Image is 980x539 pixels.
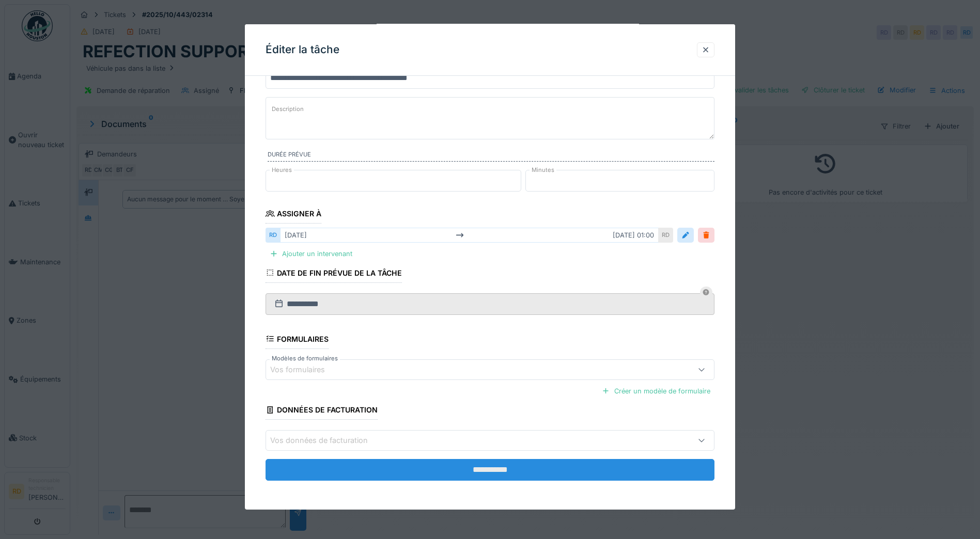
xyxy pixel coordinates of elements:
div: Vos formulaires [270,364,339,375]
div: Date de fin prévue de la tâche [266,265,402,283]
div: Vos données de facturation [270,435,382,446]
div: RD [266,228,280,243]
label: Durée prévue [268,150,714,162]
label: Heures [270,166,294,175]
div: Assigner à [266,206,321,224]
label: Description [270,103,306,116]
div: RD [659,228,673,243]
div: Formulaires [266,331,329,349]
label: Modèles de formulaires [270,354,340,363]
div: Créer un modèle de formulaire [598,384,714,398]
div: Données de facturation [266,402,378,420]
div: Ajouter un intervenant [266,247,356,261]
label: Minutes [530,166,556,175]
div: [DATE] [DATE] 01:00 [280,228,659,243]
h3: Éditer la tâche [266,43,339,56]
